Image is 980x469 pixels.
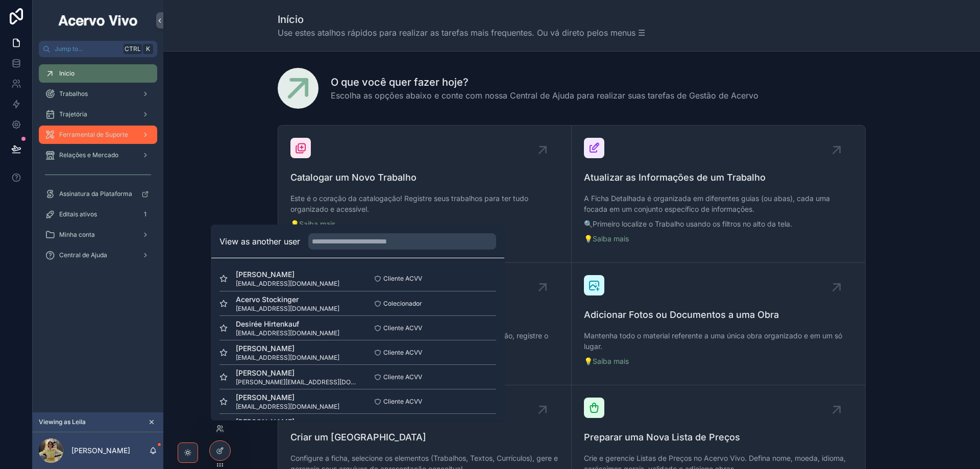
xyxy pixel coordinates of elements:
span: Preparar uma Nova Lista de Preços [584,430,853,445]
span: [PERSON_NAME][EMAIL_ADDRESS][DOMAIN_NAME] [236,378,358,386]
a: 💡Saiba mais [584,357,629,365]
span: Ferramental de Suporte [59,131,128,139]
span: Viewing as Leila [39,418,86,426]
span: Cliente ACVV [383,349,422,357]
span: [PERSON_NAME] [236,417,339,427]
span: Jump to... [55,45,119,53]
span: Central de Ajuda [59,251,107,259]
span: Use estes atalhos rápidos para realizar as tarefas mais frequentes. Ou vá direto pelos menus ☰ [278,27,645,39]
div: scrollable content [33,57,163,278]
span: Escolha as opções abaixo e conte com nossa Central de Ajuda para realizar suas tarefas de Gestão ... [331,89,758,102]
span: Assinatura da Plataforma [59,190,132,198]
h2: View as another user [219,235,300,248]
a: Ferramental de Suporte [39,126,157,144]
span: [EMAIL_ADDRESS][DOMAIN_NAME] [236,280,339,288]
span: Início [59,69,75,78]
p: A Ficha Detalhada é organizada em diferentes guias (ou abas), cada uma focada em um conjunto espe... [584,193,853,214]
a: Relações e Mercado [39,146,157,164]
a: Central de Ajuda [39,246,157,264]
span: [EMAIL_ADDRESS][DOMAIN_NAME] [236,403,339,411]
span: [PERSON_NAME] [236,269,339,280]
span: Editais ativos [59,210,97,218]
a: Trajetória [39,105,157,124]
div: 1 [139,208,151,220]
span: Trabalhos [59,90,88,98]
span: Minha conta [59,231,95,239]
span: Cliente ACVV [383,398,422,406]
span: Cliente ACVV [383,275,422,283]
a: 💡Saiba mais [584,234,629,243]
span: Catalogar um Novo Trabalho [290,170,559,185]
span: [EMAIL_ADDRESS][DOMAIN_NAME] [236,305,339,313]
span: Atualizar as Informações de um Trabalho [584,170,853,185]
h1: O que você quer fazer hoje? [331,75,758,89]
a: Atualizar as Informações de um TrabalhoA Ficha Detalhada é organizada em diferentes guias (ou aba... [572,126,865,263]
span: [EMAIL_ADDRESS][DOMAIN_NAME] [236,329,339,337]
span: Cliente ACVV [383,324,422,332]
span: Cliente ACVV [383,373,422,381]
span: Colecionador [383,300,422,308]
a: Editais ativos1 [39,205,157,224]
a: 💡Saiba mais [290,219,335,228]
a: Assinatura da Plataforma [39,185,157,203]
h1: Início [278,12,645,27]
p: [PERSON_NAME] [71,446,130,456]
p: 🔍Primeiro localize o Trabalho usando os filtros no alto da tela. [584,218,853,229]
span: Relações e Mercado [59,151,118,159]
span: [EMAIL_ADDRESS][DOMAIN_NAME] [236,354,339,362]
span: [PERSON_NAME] [236,343,339,354]
button: Jump to...CtrlK [39,41,157,57]
a: Início [39,64,157,83]
a: Trabalhos [39,85,157,103]
span: [PERSON_NAME] [236,392,339,403]
span: K [144,45,152,53]
span: Criar um [GEOGRAPHIC_DATA] [290,430,559,445]
p: Este é o coração da catalogação! Registre seus trabalhos para ter tudo organizado e acessível. [290,193,559,214]
p: Mantenha todo o material referente a uma única obra organizado e em um só lugar. [584,330,853,352]
span: Desirée Hirtenkauf [236,319,339,329]
span: Acervo Stockinger [236,294,339,305]
span: Adicionar Fotos ou Documentos a uma Obra [584,308,853,322]
span: Ctrl [124,44,142,54]
a: Adicionar Fotos ou Documentos a uma ObraMantenha todo o material referente a uma única obra organ... [572,263,865,385]
span: Trajetória [59,110,87,118]
a: Catalogar um Novo TrabalhoEste é o coração da catalogação! Registre seus trabalhos para ter tudo ... [278,126,572,263]
img: App logo [57,12,139,29]
span: [PERSON_NAME] [236,368,358,378]
a: Minha conta [39,226,157,244]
